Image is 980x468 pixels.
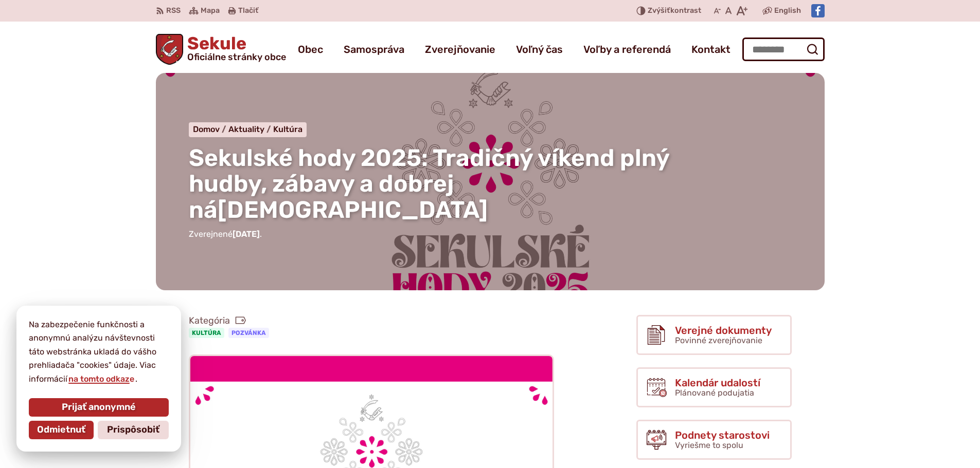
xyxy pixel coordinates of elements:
[193,124,220,134] span: Domov
[228,328,269,338] a: Pozvánka
[344,35,404,64] a: Samospráva
[774,5,801,17] span: English
[156,34,184,65] img: Prejsť na domovskú stránku
[636,420,792,460] a: Podnety starostovi Vyriešme to spolu
[425,35,495,64] a: Zverejňovanie
[166,5,181,17] span: RSS
[189,328,224,338] a: Kultúra
[238,7,258,15] span: Tlačiť
[156,34,287,65] a: Logo Sekule, prejsť na domovskú stránku.
[811,4,825,17] img: Prejsť na Facebook stránku
[62,402,136,413] span: Prijať anonymné
[273,124,302,134] a: Kultúra
[193,124,228,134] a: Domov
[37,424,85,436] span: Odmietnuť
[583,35,671,64] a: Voľby a referendá
[648,6,670,15] span: Zvýšiť
[675,335,762,345] span: Povinné zverejňovanie
[189,144,669,224] span: Sekulské hody 2025: Tradičný víkend plný hudby, zábavy a dobrej ná[DEMOGRAPHIC_DATA]
[636,315,792,355] a: Verejné dokumenty Povinné zverejňovanie
[648,7,701,15] span: kontrast
[636,367,792,407] a: Kalendár udalostí Plánované podujatia
[189,315,273,327] span: Kategória
[675,440,743,450] span: Vyriešme to spolu
[298,35,323,64] a: Obec
[189,228,792,241] p: Zverejnené .
[29,318,169,386] p: Na zabezpečenie funkčnosti a anonymnú analýzu návštevnosti táto webstránka ukladá do vášho prehli...
[201,5,220,17] span: Mapa
[228,124,273,134] a: Aktuality
[675,429,770,441] span: Podnety starostovi
[98,421,169,439] button: Prispôsobiť
[675,325,772,336] span: Verejné dokumenty
[233,229,260,239] span: [DATE]
[29,421,94,439] button: Odmietnuť
[516,35,563,64] a: Voľný čas
[228,124,264,134] span: Aktuality
[67,374,135,384] a: na tomto odkaze
[187,52,286,62] span: Oficiálne stránky obce
[183,35,286,62] span: Sekule
[772,5,803,17] a: English
[29,398,169,417] button: Prijať anonymné
[675,377,760,388] span: Kalendár udalostí
[107,424,159,436] span: Prispôsobiť
[691,35,730,64] a: Kontakt
[675,388,754,398] span: Plánované podujatia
